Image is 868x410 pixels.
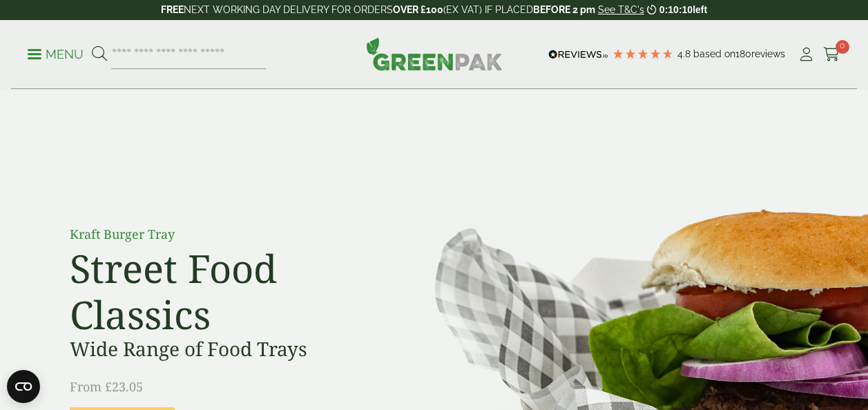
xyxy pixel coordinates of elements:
[677,48,693,59] span: 4.8
[693,4,707,15] span: left
[735,48,751,59] span: 180
[70,338,380,361] h3: Wide Range of Food Trays
[366,37,503,70] img: GreenPak Supplies
[836,40,849,54] span: 0
[70,378,143,395] span: From £23.05
[823,48,840,61] i: Cart
[7,370,40,403] button: Open CMP widget
[693,48,735,59] span: Based on
[659,4,693,15] span: 0:10:10
[548,50,608,59] img: REVIEWS.io
[70,225,380,244] p: Kraft Burger Tray
[823,44,840,65] a: 0
[28,46,84,63] p: Menu
[598,4,644,15] a: See T&C's
[70,245,380,338] h2: Street Food Classics
[751,48,785,59] span: reviews
[533,4,595,15] strong: BEFORE 2 pm
[161,4,184,15] strong: FREE
[612,48,674,60] div: 4.78 Stars
[393,4,443,15] strong: OVER £100
[798,48,815,61] i: My Account
[28,46,84,60] a: Menu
